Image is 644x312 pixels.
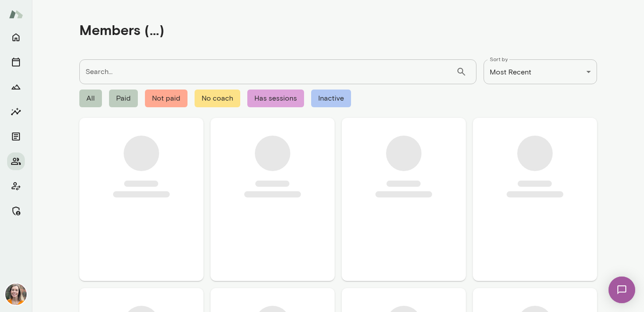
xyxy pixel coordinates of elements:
button: Documents [7,128,25,145]
button: Client app [7,177,25,195]
span: Paid [109,90,138,107]
span: No coach [195,90,240,107]
button: Manage [7,202,25,220]
span: Inactive [311,90,351,107]
button: Insights [7,103,25,121]
img: Carrie Kelly [5,284,27,305]
button: Sessions [7,53,25,71]
button: Members [7,152,25,170]
button: Growth Plan [7,78,25,96]
span: All [79,90,102,107]
span: Has sessions [247,90,304,107]
button: Home [7,28,25,46]
img: Mento [9,6,23,23]
label: Sort by [490,55,508,63]
div: Most Recent [484,59,597,84]
span: Not paid [145,90,187,107]
h4: Members (...) [79,21,164,38]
